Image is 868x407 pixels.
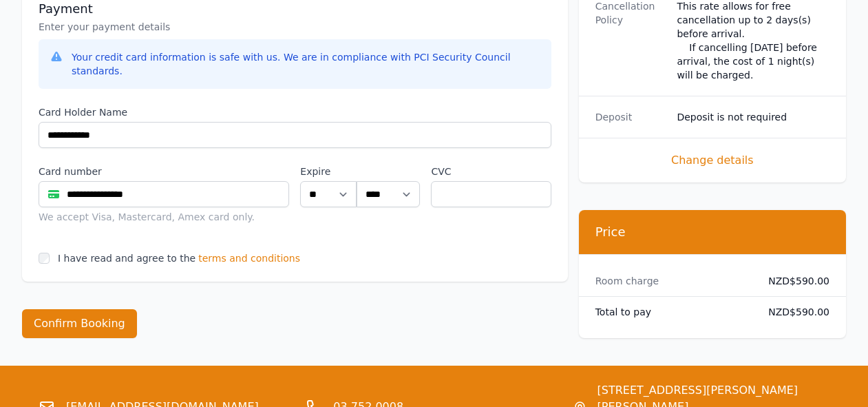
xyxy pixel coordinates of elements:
span: terms and conditions [198,251,300,265]
dt: Total to pay [595,305,748,319]
label: I have read and agree to the [58,253,195,264]
button: Confirm Booking [22,309,137,338]
h3: Price [595,224,829,240]
label: Card number [39,165,289,178]
div: Your credit card information is safe with us. We are in compliance with PCI Security Council stan... [72,50,540,78]
span: Change details [595,152,829,169]
dt: Deposit [595,110,666,124]
dt: Room charge [595,274,748,288]
div: We accept Visa, Mastercard, Amex card only. [39,210,289,224]
dd: NZD$590.00 [759,274,829,288]
label: . [357,165,421,178]
label: Expire [300,165,357,178]
label: CVC [431,165,551,178]
dd: Deposit is not required [677,110,829,124]
dd: NZD$590.00 [759,305,829,319]
label: Card Holder Name [39,105,551,119]
p: Enter your payment details [39,20,551,34]
h3: Payment [39,1,551,17]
